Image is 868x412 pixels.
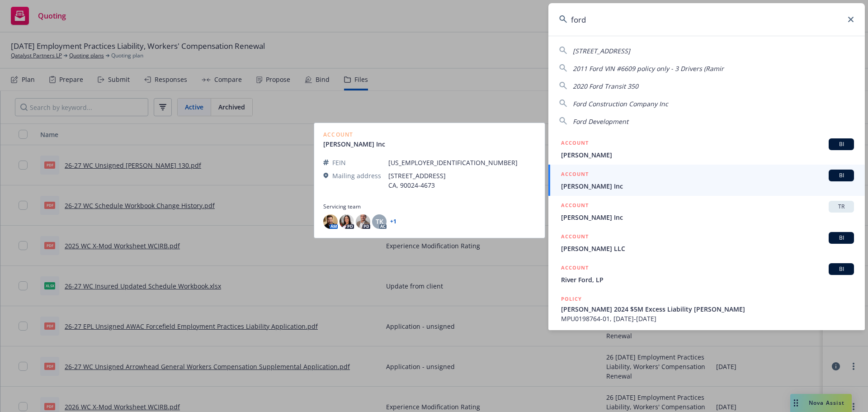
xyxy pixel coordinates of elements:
span: 2020 Ford Transit 350 [573,82,638,90]
a: ACCOUNTBI[PERSON_NAME] Inc [548,165,865,196]
span: MPU0198764-01, [DATE]-[DATE] [561,314,854,323]
h5: ACCOUNT [561,201,589,212]
a: ACCOUNTBIRiver Ford, LP [548,258,865,289]
span: [PERSON_NAME] [561,150,854,160]
h5: POLICY [561,294,582,303]
h5: ACCOUNT [561,263,589,274]
h5: ACCOUNT [561,138,589,149]
span: BI [832,234,850,242]
span: [STREET_ADDRESS] [573,47,630,55]
span: BI [832,265,850,273]
a: POLICY[PERSON_NAME] 2024 $5M Excess Liability [PERSON_NAME]MPU0198764-01, [DATE]-[DATE] [548,289,865,328]
a: ACCOUNTBI[PERSON_NAME] [548,133,865,165]
h5: ACCOUNT [561,170,589,180]
span: River Ford, LP [561,275,854,284]
span: TR [832,203,850,211]
input: Search... [548,3,865,36]
span: BI [832,171,850,180]
span: 2011 Ford VIN #6609 policy only - 3 Drivers (Ramir [573,64,724,73]
a: ACCOUNTTR[PERSON_NAME] Inc [548,196,865,227]
span: Ford Construction Company Inc [573,99,668,108]
h5: ACCOUNT [561,232,589,243]
span: [PERSON_NAME] Inc [561,181,854,191]
span: [PERSON_NAME] Inc [561,213,854,222]
span: [PERSON_NAME] LLC [561,244,854,253]
span: Ford Development [573,117,628,126]
span: [PERSON_NAME] 2024 $5M Excess Liability [PERSON_NAME] [561,304,854,314]
a: ACCOUNTBI[PERSON_NAME] LLC [548,227,865,258]
span: BI [832,140,850,148]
